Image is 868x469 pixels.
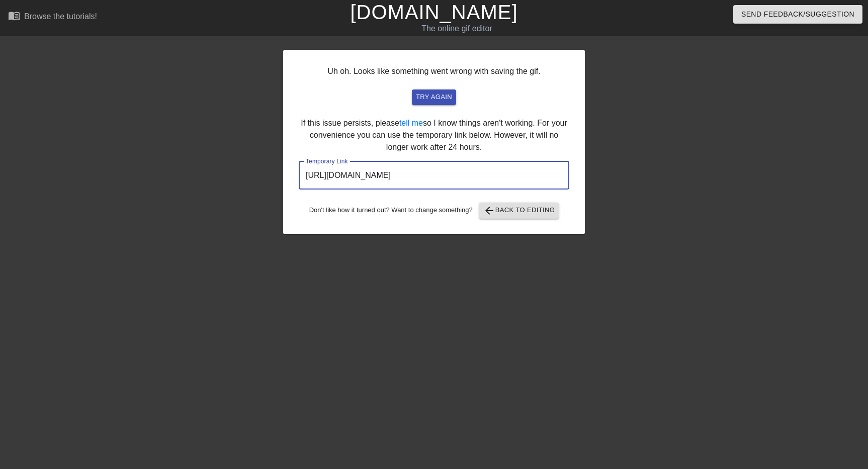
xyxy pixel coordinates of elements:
[399,119,423,127] a: tell me
[294,23,619,35] div: The online gif editor
[483,205,555,217] span: Back to Editing
[483,205,495,217] span: arrow_back
[350,1,517,23] a: [DOMAIN_NAME]
[733,5,862,24] button: Send Feedback/Suggestion
[479,203,559,219] button: Back to Editing
[24,12,97,21] div: Browse the tutorials!
[8,10,97,25] a: Browse the tutorials!
[283,50,585,234] div: Uh oh. Looks like something went wrong with saving the gif. If this issue persists, please so I k...
[741,8,854,21] span: Send Feedback/Suggestion
[8,10,20,22] span: menu_book
[412,89,456,105] button: try again
[299,161,569,190] input: bare
[416,91,452,103] span: try again
[299,203,569,219] div: Don't like how it turned out? Want to change something?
